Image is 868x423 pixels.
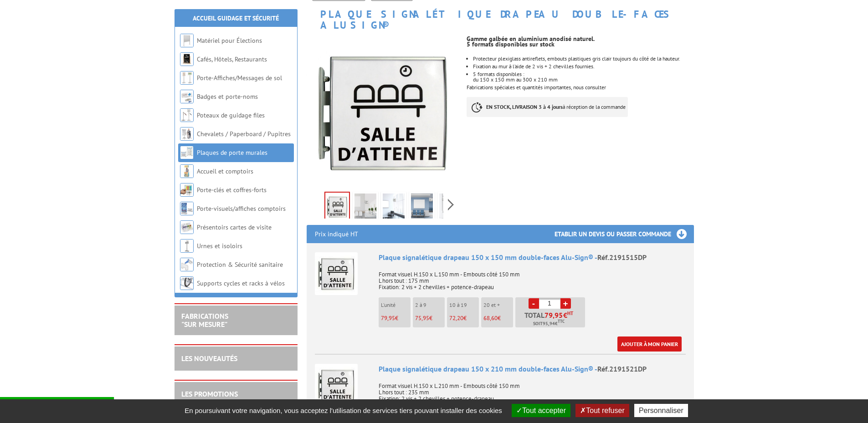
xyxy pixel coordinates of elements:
[197,223,272,231] a: Présentoirs cartes de visite
[529,298,539,309] a: -
[560,298,571,309] a: +
[325,193,349,221] img: drapeau_signaletique_150x150mm_doubles_faces_alu_sign_2191515dp_sans_fleche_de_rotation.jpg
[558,319,565,324] sup: TTC
[467,97,628,117] p: à réception de la commande
[379,265,686,290] p: Format visuel H.150 x L.150 mm - Embouts côté 150 mm L hors tout : 175 mm Fixation: 2 vis + 2 che...
[533,320,565,327] span: Soit €
[197,204,286,213] a: Porte-visuels/affiches comptoirs
[575,404,629,417] button: Tout refuser
[379,364,686,374] div: Plaque signalétique drapeau 150 x 210 mm double-faces Alu-Sign® -
[180,276,194,290] img: Supports cycles et racks à vélos
[617,336,682,352] a: Ajouter à mon panier
[197,242,242,250] a: Urnes et isoloirs
[381,302,411,308] p: L'unité
[379,252,686,263] div: Plaque signalétique drapeau 150 x 150 mm double-faces Alu-Sign® -
[563,311,567,319] span: €
[181,389,238,398] a: LES PROMOTIONS
[181,354,237,363] a: LES NOUVEAUTÉS
[467,31,700,126] div: Fabrications spéciales et quantités importantes, nous consulter
[197,260,283,269] a: Protection & Sécurité sanitaire
[197,55,267,63] a: Cafés, Hôtels, Restaurants
[197,130,291,138] a: Chevalets / Paperboard / Pupitres
[567,310,573,316] sup: HT
[180,407,507,414] span: En poursuivant votre navigation, vous acceptez l'utilisation de services tiers pouvant installer ...
[315,252,358,295] img: Plaque signalétique drapeau 150 x 150 mm double-faces Alu-Sign®
[180,34,194,47] img: Matériel pour Élections
[180,71,194,85] img: Porte-Affiches/Messages de sol
[543,320,555,327] span: 95,94
[180,146,194,159] img: Plaques de porte murales
[181,311,228,329] a: FABRICATIONS"Sur Mesure"
[197,167,253,175] a: Accueil et comptoirs
[415,314,429,322] span: 75,95
[483,314,498,322] span: 68,60
[512,404,570,417] button: Tout accepter
[544,311,563,319] span: 79,95
[180,108,194,122] img: Poteaux de guidage files
[449,314,463,322] span: 72,20
[383,194,405,222] img: drapeau_signaletique_150x150mm_doubles_faces_alu_sign_2191515dp_sans_fleche_de_rotation_2.jpg
[415,315,445,321] p: €
[180,202,194,215] img: Porte-visuels/affiches comptoirs
[197,186,267,194] a: Porte-clés et coffres-forts
[439,194,461,222] img: drapeau_signaletique_150x150mm_doubles_faces_alu_sign_2191515dp_sans_fleche_de_rotation_4.jpg
[518,311,585,327] p: Total
[180,164,194,178] img: Accueil et comptoirs
[381,315,411,321] p: €
[315,364,358,407] img: Plaque signalétique drapeau 150 x 210 mm double-faces Alu-Sign®
[197,92,258,101] a: Badges et porte-noms
[315,225,358,243] p: Prix indiqué HT
[180,239,194,253] img: Urnes et isoloirs
[597,253,647,262] span: Réf.2191515DP
[197,74,282,82] a: Porte-Affiches/Messages de sol
[197,279,285,287] a: Supports cycles et racks à vélos
[180,183,194,197] img: Porte-clés et coffres-forts
[473,71,693,77] p: 5 formats disponibles :
[197,148,267,157] a: Plaques de porte murales
[555,225,694,243] h3: Etablir un devis ou passer commande
[193,14,279,22] a: Accueil Guidage et Sécurité
[483,302,513,308] p: 20 et +
[449,302,479,308] p: 10 à 19
[467,36,693,41] p: Gamme galbée en aluminium anodisé naturel.
[180,127,194,141] img: Chevalets / Paperboard / Pupitres
[180,220,194,234] img: Présentoirs cartes de visite
[197,111,265,119] a: Poteaux de guidage files
[180,52,194,66] img: Cafés, Hôtels, Restaurants
[473,56,693,61] li: Protecteur plexiglass antireflets, embouts plastiques gris clair toujours du côté de la hauteur.
[597,364,647,373] span: Réf.2191521DP
[473,77,693,82] p: du 150 x 150 mm au 300 x 210 mm
[415,302,445,308] p: 2 à 9
[197,36,262,45] a: Matériel pour Élections
[483,315,513,321] p: €
[634,404,688,417] button: Personnaliser (fenêtre modale)
[473,64,693,69] li: Fixation au mur à l’aide de 2 vis + 2 chevilles fournies.
[180,258,194,271] img: Protection & Sécurité sanitaire
[180,90,194,103] img: Badges et porte-noms
[447,197,455,212] span: Next
[449,315,479,321] p: €
[486,103,563,110] strong: EN STOCK, LIVRAISON 3 à 4 jours
[379,377,686,402] p: Format visuel H.150 x L.210 mm - Embouts côté 150 mm L hors tout : 235 mm Fixation: 2 vis + 2 che...
[307,35,460,189] img: drapeau_signaletique_150x150mm_doubles_faces_alu_sign_2191515dp_sans_fleche_de_rotation.jpg
[354,194,376,222] img: drapeau_signaletique_150x150mm_doubles_faces_alu_sign_2191515dp_sans_fleche_de_rotation_1.jpg
[467,41,693,47] p: 5 formats disponibles sur stock
[381,314,395,322] span: 79,95
[411,194,433,222] img: drapeau_signaletique_150x150mm_doubles_faces_alu_sign_2191515dp_sans_fleche_de_rotation_3bis.jpg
